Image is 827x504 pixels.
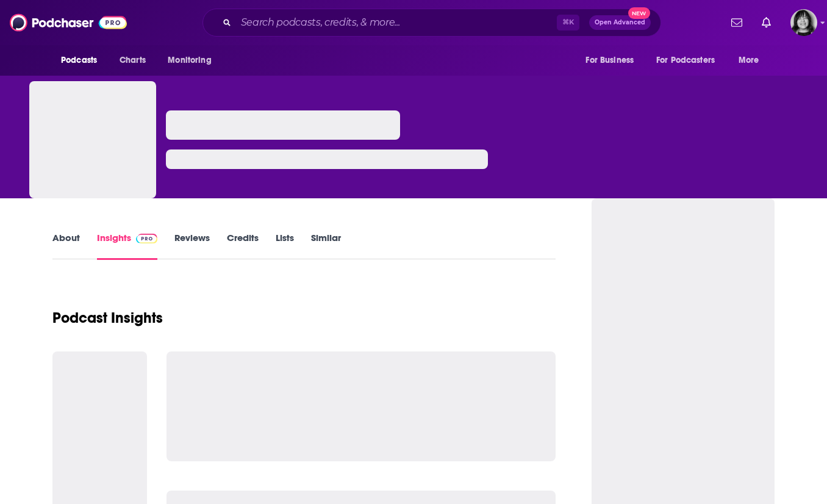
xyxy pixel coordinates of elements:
[595,20,645,26] span: Open Advanced
[577,49,649,72] button: open menu
[648,49,732,72] button: open menu
[202,9,661,37] div: Search podcasts, credits, & more...
[790,9,817,36] span: Logged in as parkdalepublicity1
[757,12,776,33] a: Show notifications dropdown
[790,9,817,36] img: User Profile
[276,232,294,260] a: Lists
[112,49,153,72] a: Charts
[120,52,146,69] span: Charts
[227,232,259,260] a: Credits
[589,15,651,30] button: Open AdvancedNew
[730,49,775,72] button: open menu
[97,232,157,260] a: InsightsPodchaser Pro
[61,52,97,69] span: Podcasts
[236,13,557,32] input: Search podcasts, credits, & more...
[628,7,650,19] span: New
[557,15,579,31] span: ⌘ K
[790,9,817,36] button: Show profile menu
[52,232,80,260] a: About
[52,309,163,327] h1: Podcast Insights
[168,52,211,69] span: Monitoring
[174,232,210,260] a: Reviews
[311,232,341,260] a: Similar
[10,11,127,34] img: Podchaser - Follow, Share and Rate Podcasts
[656,52,715,69] span: For Podcasters
[52,49,113,72] button: open menu
[136,234,157,243] img: Podchaser Pro
[159,49,227,72] button: open menu
[726,12,747,33] a: Show notifications dropdown
[739,52,759,69] span: More
[585,52,634,69] span: For Business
